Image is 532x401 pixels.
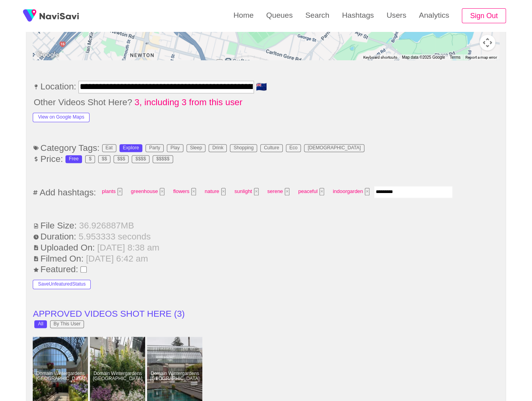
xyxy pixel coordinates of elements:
div: $$ [102,156,107,162]
span: indoorgarden [330,186,372,198]
div: Free [69,156,79,162]
div: $$$$$ [156,156,169,162]
button: Sign Out [462,8,506,24]
div: Shopping [233,145,254,151]
span: 5.953333 seconds [78,232,151,242]
span: Category Tags: [33,143,100,153]
span: 36.926887 MB [78,221,134,231]
a: View on Google Maps [33,111,89,121]
span: Filmed On: [33,254,84,264]
div: [DEMOGRAPHIC_DATA] [308,145,360,151]
span: sunlight [232,186,261,198]
button: Tag at index 4 with value 2896 focussed. Press backspace to remove [254,188,259,195]
div: Explore [123,145,139,151]
button: Tag at index 0 with value 2569 focussed. Press backspace to remove [118,188,122,195]
button: View on Google Maps [33,113,89,122]
div: Drink [212,145,223,151]
span: flowers [171,186,198,198]
span: Map data ©2025 Google [402,55,445,59]
span: Uploaded On: [33,243,95,253]
span: File Size: [33,221,77,231]
span: greenhouse [129,186,167,198]
div: Party [149,145,160,151]
div: $ [89,156,91,162]
span: Duration: [33,232,77,242]
button: Tag at index 6 with value 2301 focussed. Press backspace to remove [319,188,324,195]
img: fireSpot [20,6,39,26]
button: Tag at index 7 with value 31798 focussed. Press backspace to remove [365,188,370,195]
button: Keyboard shortcuts [363,55,397,60]
span: plants [100,186,125,198]
span: nature [202,186,228,198]
button: Tag at index 1 with value 3533 focussed. Press backspace to remove [160,188,164,195]
button: Tag at index 3 with value 584 focussed. Press backspace to remove [221,188,226,195]
span: Location: [33,82,77,92]
div: By This User [54,321,80,327]
span: Featured: [33,264,79,275]
img: Google [35,50,61,60]
div: $$$ [117,156,125,162]
div: Culture [264,145,279,151]
span: Other Videos Shot Here? [33,97,133,108]
span: peaceful [296,186,327,198]
a: Report a map error [465,55,497,59]
button: Tag at index 2 with value 3586 focussed. Press backspace to remove [191,188,196,195]
span: [DATE] 8:38 am [97,243,161,253]
span: serene [265,186,292,198]
button: SaveUnfeaturedStatus [33,280,91,289]
img: fireSpot [39,12,79,20]
li: APPROVED VIDEOS SHOT HERE ( 3 ) [33,309,499,319]
button: Tag at index 5 with value 2289 focussed. Press backspace to remove [285,188,289,195]
span: Add hashtags: [39,188,97,198]
div: $$$$ [135,156,146,162]
button: Map camera controls [480,35,495,50]
div: All [38,321,43,327]
input: Enter tag here and press return [374,186,453,198]
a: Open this area in Google Maps (opens a new window) [35,50,61,60]
span: [DATE] 6:42 am [85,254,149,264]
span: 🇳🇿 [255,83,267,91]
div: Eat [106,145,113,151]
a: Terms (opens in new tab) [450,55,460,59]
span: 3, including 3 from this user [134,97,243,108]
span: Price: [33,154,63,164]
div: Eco [289,145,298,151]
div: Play [170,145,179,151]
div: Sleep [190,145,202,151]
